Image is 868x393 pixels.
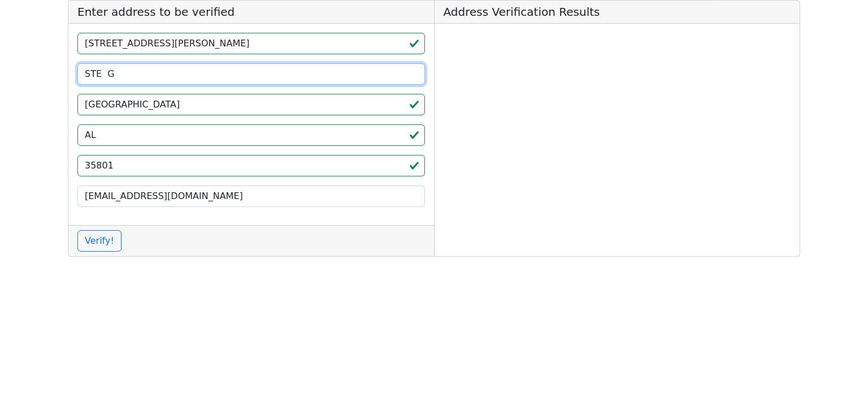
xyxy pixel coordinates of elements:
[68,1,434,24] h5: Enter address to be verified
[435,1,800,24] h5: Address Verification Results
[77,185,425,207] input: Your Email
[77,124,425,146] input: 2-Letter State
[77,94,425,115] input: City
[77,155,425,176] input: ZIP code 5 or 5+4
[77,230,121,252] button: Verify!
[77,63,425,85] input: Street Line 2 (can be empty)
[77,33,425,54] input: Street Line 1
